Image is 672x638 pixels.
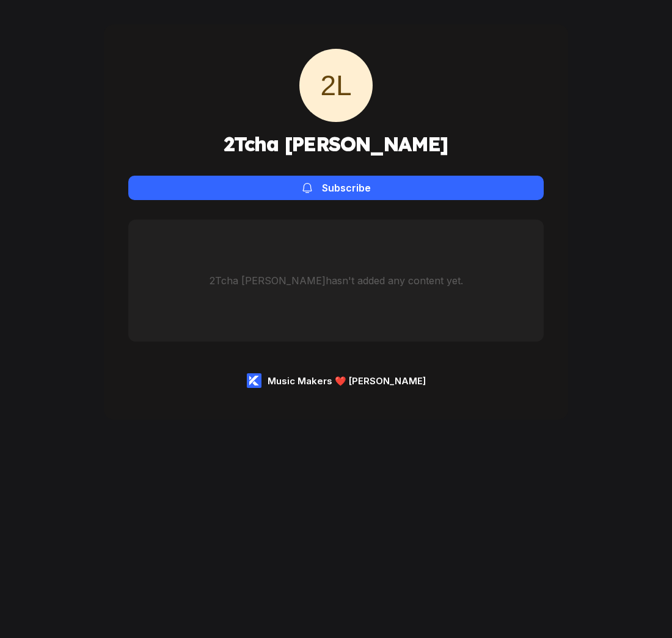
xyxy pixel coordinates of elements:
[322,182,371,194] div: Subscribe
[247,373,426,388] a: Music Makers ❤️ [PERSON_NAME]
[128,176,544,200] button: Subscribe
[268,375,426,387] div: Music Makers ❤️ [PERSON_NAME]
[299,49,373,122] span: 2L
[224,132,448,156] h1: 2Tcha [PERSON_NAME]
[299,49,373,122] div: 2Tcha la mélo
[210,274,463,287] div: 2Tcha [PERSON_NAME] hasn't added any content yet.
